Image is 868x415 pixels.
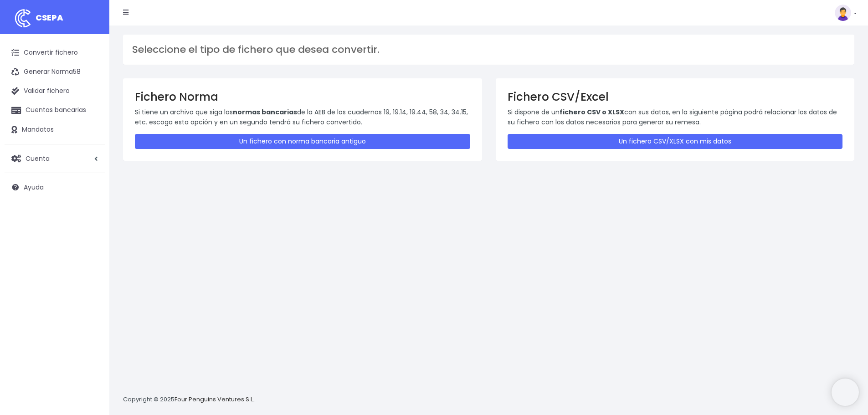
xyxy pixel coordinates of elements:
[36,12,63,23] span: CSEPA
[508,134,843,149] a: Un fichero CSV/XLSX con mis datos
[132,44,845,56] h3: Seleccione el tipo de fichero que desea convertir.
[560,108,624,117] strong: fichero CSV o XLSX
[233,108,297,117] strong: normas bancarias
[26,154,50,163] span: Cuenta
[5,43,105,62] a: Convertir fichero
[135,134,470,149] a: Un fichero con norma bancaria antiguo
[135,90,470,103] h3: Fichero Norma
[5,62,105,82] a: Generar Norma58
[5,149,105,168] a: Cuenta
[508,90,843,103] h3: Fichero CSV/Excel
[5,120,105,139] a: Mandatos
[135,107,470,128] p: Si tiene un archivo que siga las de la AEB de los cuadernos 19, 19.14, 19.44, 58, 34, 34.15, etc....
[5,178,105,197] a: Ayuda
[508,107,843,128] p: Si dispone de un con sus datos, en la siguiente página podrá relacionar los datos de su fichero c...
[123,395,256,405] p: Copyright © 2025 .
[175,395,254,404] a: Four Penguins Ventures S.L.
[5,101,105,120] a: Cuentas bancarias
[11,7,34,30] img: logo
[24,183,44,192] span: Ayuda
[5,82,105,101] a: Validar fichero
[835,5,851,21] img: profile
